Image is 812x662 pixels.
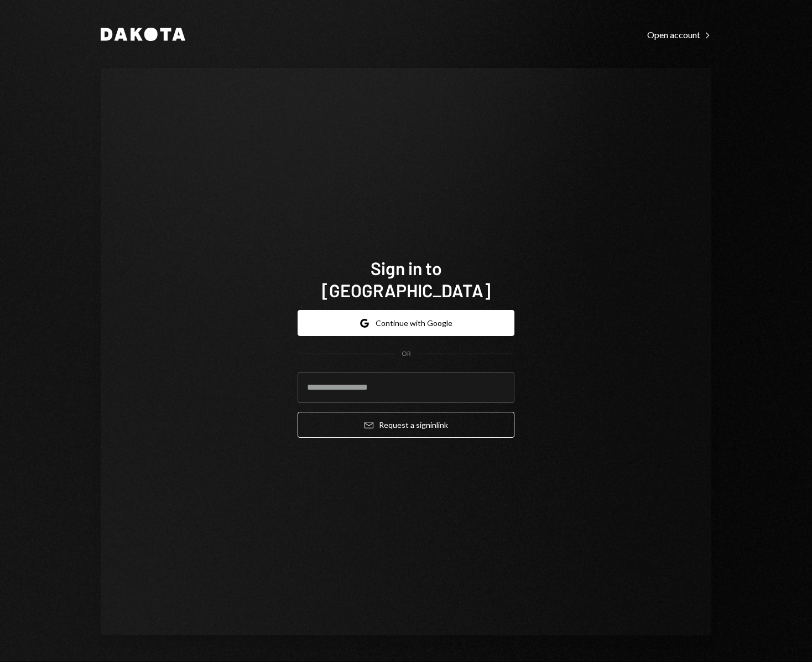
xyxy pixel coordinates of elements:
h1: Sign in to [GEOGRAPHIC_DATA] [298,257,514,301]
button: Continue with Google [298,310,514,336]
div: OR [402,349,411,359]
a: Open account [647,28,711,40]
button: Request a signinlink [298,412,514,438]
div: Open account [647,29,711,40]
